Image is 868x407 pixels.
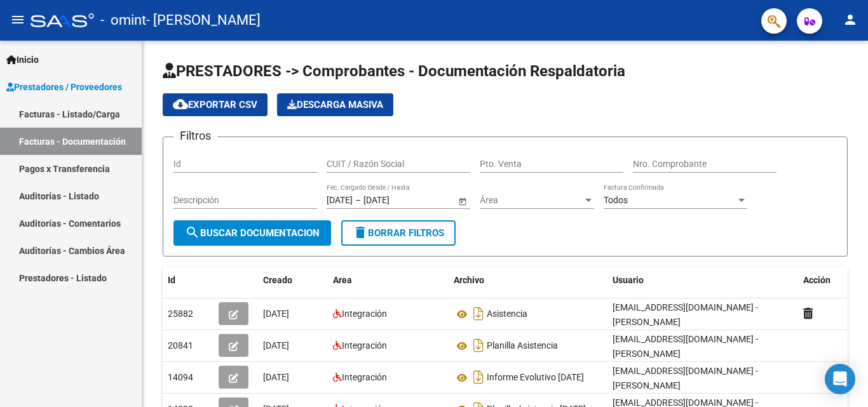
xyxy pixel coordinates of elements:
[341,220,456,246] button: Borrar Filtros
[613,366,758,390] span: [EMAIL_ADDRESS][DOMAIN_NAME] - [PERSON_NAME]
[342,340,387,350] span: Integración
[163,93,268,116] button: Exportar CSV
[277,93,393,116] app-download-masive: Descarga masiva de comprobantes (adjuntos)
[613,334,758,359] span: [EMAIL_ADDRESS][DOMAIN_NAME] - [PERSON_NAME]
[163,267,214,294] datatable-header-cell: Id
[173,220,331,246] button: Buscar Documentacion
[6,80,122,94] span: Prestadores / Proveedores
[185,227,320,239] span: Buscar Documentacion
[185,225,200,240] mat-icon: search
[173,127,217,145] h3: Filtros
[258,267,328,294] datatable-header-cell: Creado
[168,340,193,350] span: 20841
[355,195,361,206] span: –
[470,304,487,324] i: Descargar documento
[100,6,146,34] span: - omint
[470,367,487,387] i: Descargar documento
[487,309,527,319] span: Asistencia
[454,275,484,285] span: Archivo
[173,97,188,112] mat-icon: cloud_download
[263,275,292,285] span: Creado
[487,341,558,351] span: Planilla Asistencia
[263,372,289,382] span: [DATE]
[613,275,644,285] span: Usuario
[363,195,426,206] input: Fecha fin
[487,373,584,383] span: Informe Evolutivo [DATE]
[470,335,487,356] i: Descargar documento
[456,194,469,208] button: Open calendar
[287,99,383,110] span: Descarga Masiva
[6,53,39,67] span: Inicio
[168,372,193,382] span: 14094
[604,195,628,205] span: Todos
[163,62,625,80] span: PRESTADORES -> Comprobantes - Documentación Respaldatoria
[328,267,449,294] datatable-header-cell: Area
[10,12,25,27] mat-icon: menu
[607,267,798,294] datatable-header-cell: Usuario
[798,267,862,294] datatable-header-cell: Acción
[342,372,387,382] span: Integración
[263,309,289,319] span: [DATE]
[263,340,289,350] span: [DATE]
[803,275,831,285] span: Acción
[173,99,257,110] span: Exportar CSV
[825,364,855,394] div: Open Intercom Messenger
[843,12,858,27] mat-icon: person
[327,195,353,206] input: Fecha inicio
[342,309,387,319] span: Integración
[168,309,193,319] span: 25882
[146,6,261,34] span: - [PERSON_NAME]
[353,225,368,240] mat-icon: delete
[333,275,352,285] span: Area
[353,227,444,239] span: Borrar Filtros
[168,275,175,285] span: Id
[613,302,758,327] span: [EMAIL_ADDRESS][DOMAIN_NAME] - [PERSON_NAME]
[480,195,583,206] span: Área
[449,267,607,294] datatable-header-cell: Archivo
[277,93,393,116] button: Descarga Masiva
